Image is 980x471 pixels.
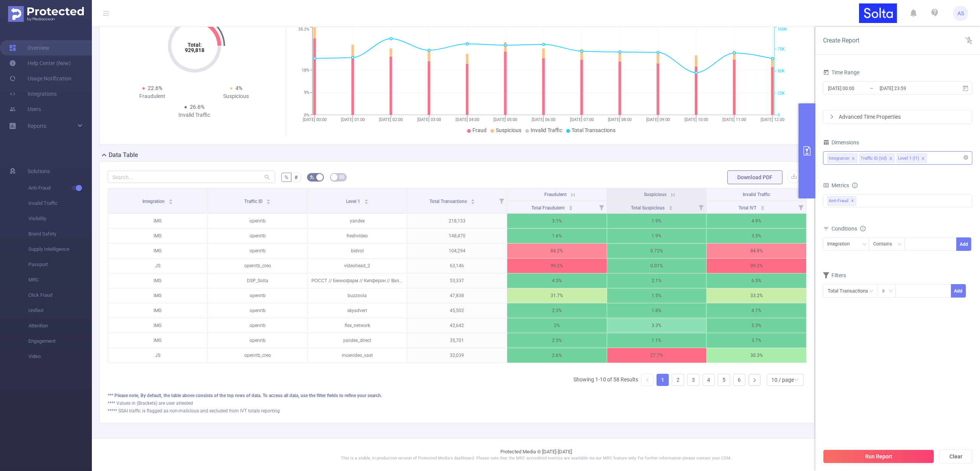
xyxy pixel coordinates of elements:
span: 22.6% [148,85,162,91]
i: icon: caret-up [364,198,368,200]
i: icon: down [889,289,893,294]
p: DSP_Solta [208,273,307,288]
div: Sort [266,198,271,203]
span: Total Transactions [430,199,468,204]
span: Filters [823,272,846,278]
i: icon: caret-up [668,204,673,207]
i: icon: close [889,157,893,161]
span: Dimensions [823,139,859,146]
p: IMG [108,303,207,318]
p: openrtb_creo [208,348,307,363]
span: Create Report [823,37,859,44]
span: Suspicious [496,127,521,133]
span: Anti-Fraud [28,180,92,196]
span: Suspicious [644,192,666,197]
div: **** Values in (Brackets) are user attested [108,400,807,407]
i: icon: caret-down [568,207,573,209]
span: Engagement [28,334,92,349]
p: IMG [108,318,207,333]
tspan: 35.2% [298,27,309,32]
p: 84.9% [707,244,806,258]
p: openrtb [208,214,307,228]
p: 84.2% [507,244,607,258]
div: Integration [827,238,855,250]
span: Invalid Traffic [531,127,562,133]
p: 30.3% [707,348,806,363]
button: Download PDF [727,170,782,184]
p: РОССТ // Биннофарм // Кипферон // Banner // [DATE]-[DATE] [307,273,407,288]
span: 26.6% [190,104,204,110]
li: Traffic ID (tid) [859,153,895,163]
input: End date [879,83,941,93]
tspan: [DATE] 02:00 [379,117,403,122]
tspan: [DATE] 08:00 [608,117,632,122]
div: ***** SSAI traffic is flagged as non-malicious and excluded from IVT totals reporting [108,407,807,414]
input: Search... [108,171,275,183]
span: Conditions [831,226,866,232]
p: 2.3% [507,303,607,318]
i: icon: caret-down [168,201,173,203]
tspan: [DATE] 00:00 [303,117,327,122]
i: Filter menu [496,188,507,213]
p: freshvideo [307,229,407,243]
i: icon: caret-up [266,198,271,200]
button: Clear [939,450,972,463]
tspan: 100K [777,27,787,32]
tspan: 25K [777,91,785,96]
p: buzzoola [307,288,407,303]
li: Next Page [748,374,761,386]
p: This is a stable, in production version of Protected Media's dashboard. Please note that the MRC ... [111,455,961,462]
i: icon: caret-down [668,207,673,209]
img: Protected Media [8,6,84,22]
p: 2% [507,318,607,333]
i: icon: close-circle [964,155,968,160]
p: 148,470 [407,229,507,243]
i: icon: down [897,242,902,247]
i: icon: caret-up [761,204,765,207]
span: Total Fraudulent [531,205,566,211]
button: Run Report [823,450,934,463]
p: 27.7% [607,348,707,363]
span: ✕ [851,196,854,206]
p: openrtb [208,288,307,303]
p: 53,337 [407,273,507,288]
i: icon: right [830,114,834,119]
p: skyadvert [307,303,407,318]
a: 4 [703,374,714,386]
div: Sort [168,198,173,203]
tspan: [DATE] 04:00 [455,117,479,122]
p: openrtb_creo [208,258,307,273]
p: 2.6% [507,348,607,363]
span: Video [28,349,92,364]
p: 3.1% [507,214,607,228]
a: Help Center (New) [9,56,71,71]
span: Invalid Traffic [743,192,770,197]
p: 3.5% [707,229,806,243]
tspan: [DATE] 12:00 [761,117,784,122]
tspan: 929,818 [185,47,204,53]
a: 5 [718,374,730,386]
span: Visibility [28,211,92,226]
p: 3.3% [607,318,707,333]
p: yandex [307,214,407,228]
p: JS [108,258,207,273]
a: 3 [688,374,699,386]
p: 4.5% [507,273,607,288]
a: Reports [28,118,46,134]
p: moevideo_vast [307,348,407,363]
tspan: [DATE] 01:00 [341,117,364,122]
li: Previous Page [641,374,653,386]
span: Total Suspicious [631,205,666,211]
span: Fraudulent [544,192,567,197]
i: Filter menu [696,201,706,213]
p: IMG [108,288,207,303]
a: Usage Notification [9,71,72,86]
div: Sort [668,204,673,209]
i: Filter menu [596,201,607,213]
span: AS [957,6,964,21]
i: icon: caret-down [471,201,475,203]
i: icon: table [340,175,344,179]
p: JS [108,348,207,363]
p: 4.1% [707,303,806,318]
p: openrtb [208,244,307,258]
